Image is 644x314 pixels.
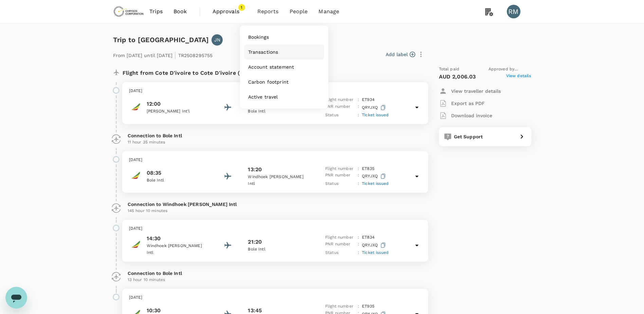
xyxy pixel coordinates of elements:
[257,7,279,16] span: Reports
[149,7,163,16] span: Trips
[173,7,187,16] span: Book
[362,172,387,180] p: QRYJXQ
[358,97,359,103] p: :
[362,241,387,249] p: QRYJXQ
[248,49,278,55] span: Transactions
[129,169,143,182] img: Ethiopian Airlines
[439,109,492,122] button: Download invoice
[358,234,359,241] p: :
[128,132,423,139] p: Connection to Bole Intl
[248,174,309,187] p: Windhoek [PERSON_NAME] Intl
[129,294,421,301] p: [DATE]
[325,172,355,180] p: PNR number
[325,249,355,256] p: Status
[147,100,208,108] p: 12:00
[113,34,209,45] h6: Trip to [GEOGRAPHIC_DATA]
[325,112,355,119] p: Status
[325,165,355,172] p: Flight number
[244,74,324,89] a: Carbon footprint
[454,134,483,139] span: Get Support
[439,66,460,73] span: Total paid
[248,246,309,253] p: Bole Intl
[147,177,208,184] p: Bole Intl
[248,108,309,115] p: Bole Intl
[358,303,359,310] p: :
[5,287,27,309] iframe: Button to launch messaging window
[128,270,423,277] p: Connection to Bole Intl
[507,5,520,18] div: RM
[248,238,262,246] p: 21:20
[358,103,359,112] p: :
[129,100,143,114] img: Ethiopian Airlines
[358,165,359,172] p: :
[362,112,389,117] span: Ticket issued
[358,180,359,187] p: :
[238,4,245,11] span: 1
[325,234,355,241] p: Flight number
[213,7,246,16] span: Approvals
[318,7,339,16] span: Manage
[129,157,421,163] p: [DATE]
[358,249,359,256] p: :
[358,241,359,249] p: :
[244,89,324,104] a: Active travel
[358,172,359,180] p: :
[362,103,387,112] p: QRYJXQ
[489,66,531,73] span: Approved by
[174,50,176,60] span: |
[248,78,289,85] span: Carbon footprint
[439,73,476,81] p: AUD 2,006.03
[244,59,324,74] a: Account statement
[451,88,501,94] p: View traveller details
[129,238,143,251] img: Ethiopian Airlines
[129,88,421,94] p: [DATE]
[147,243,208,256] p: Windhoek [PERSON_NAME] Intl
[147,169,208,177] p: 08:35
[362,181,389,186] span: Ticket issued
[325,103,355,112] p: PNR number
[362,303,374,310] p: ET 935
[290,7,308,16] span: People
[147,234,208,243] p: 14:30
[113,48,213,60] p: From [DATE] until [DATE] TR2508295755
[214,36,220,43] p: JN
[128,201,423,208] p: Connection to Windhoek [PERSON_NAME] Intl
[248,93,278,100] span: Active travel
[439,97,485,109] button: Export as PDF
[128,208,423,214] p: 145 hour 10 minutes
[129,225,421,232] p: [DATE]
[362,250,389,255] span: Ticket issued
[362,234,374,241] p: ET 834
[244,30,324,45] a: Bookings
[248,165,262,174] p: 13:20
[325,241,355,249] p: PNR number
[123,66,317,78] p: Flight from Cote D'ivoire to Cote D'ivoire (multicity)
[248,64,294,70] span: Account statement
[451,112,492,119] p: Download invoice
[244,45,324,59] a: Transactions
[325,303,355,310] p: Flight number
[362,97,374,103] p: ET 934
[362,165,374,172] p: ET 835
[128,277,423,283] p: 13 hour 10 minutes
[128,139,423,146] p: 11 hour 35 minutes
[451,100,485,107] p: Export as PDF
[386,51,415,58] button: Add label
[506,73,531,81] span: View details
[325,97,355,103] p: Flight number
[358,112,359,119] p: :
[439,85,501,97] button: View traveller details
[113,4,144,19] img: Chrysos Corporation
[248,34,269,40] span: Bookings
[147,108,208,115] p: [PERSON_NAME] Int'l
[325,180,355,187] p: Status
